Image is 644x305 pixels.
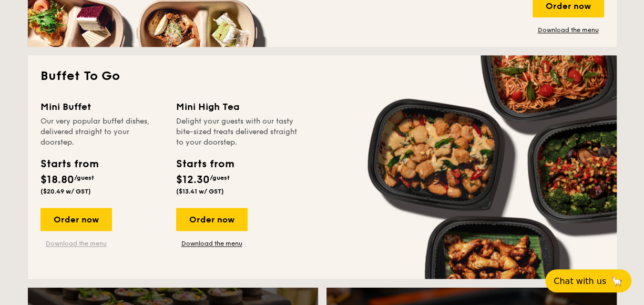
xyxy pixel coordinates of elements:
[545,269,631,292] button: Chat with us🦙
[40,116,163,148] div: Our very popular buffet dishes, delivered straight to your doorstep.
[40,156,98,172] div: Starts from
[40,208,112,231] div: Order now
[176,208,248,231] div: Order now
[210,174,230,181] span: /guest
[176,99,299,114] div: Mini High Tea
[40,239,112,248] a: Download the menu
[176,116,299,148] div: Delight your guests with our tasty bite-sized treats delivered straight to your doorstep.
[74,174,94,181] span: /guest
[533,26,604,34] a: Download the menu
[610,275,623,287] span: 🦙
[40,174,74,186] span: $18.80
[40,188,91,195] span: ($20.49 w/ GST)
[176,174,210,186] span: $12.30
[40,68,604,85] h2: Buffet To Go
[176,156,233,172] div: Starts from
[176,239,248,248] a: Download the menu
[554,276,606,286] span: Chat with us
[176,188,224,195] span: ($13.41 w/ GST)
[40,99,163,114] div: Mini Buffet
